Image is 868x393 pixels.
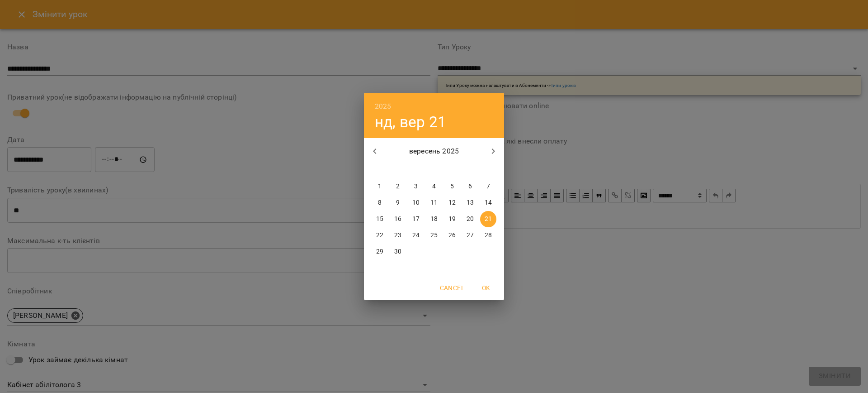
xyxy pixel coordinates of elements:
p: 7 [486,182,490,191]
button: 9 [390,195,406,211]
span: вт [390,165,406,174]
button: 2 [390,178,406,195]
button: 1 [372,178,388,195]
span: пн [372,165,388,174]
button: 30 [390,244,406,260]
p: 6 [468,182,472,191]
button: 8 [372,195,388,211]
span: чт [426,165,442,174]
p: 8 [378,198,382,207]
button: 20 [462,211,478,227]
span: ср [408,165,424,174]
button: 4 [426,178,442,195]
button: 11 [426,195,442,211]
button: 18 [426,211,442,227]
p: 3 [414,182,418,191]
button: 29 [372,244,388,260]
button: 6 [462,178,478,195]
button: 14 [480,195,496,211]
button: 2025 [375,100,392,113]
p: 16 [394,215,401,224]
span: Cancel [440,283,464,293]
button: 25 [426,227,442,244]
p: 24 [412,231,420,240]
button: 21 [480,211,496,227]
button: 23 [390,227,406,244]
p: 30 [394,247,401,256]
span: нд [480,165,496,174]
button: 26 [444,227,460,244]
span: пт [444,165,460,174]
p: 17 [412,215,420,224]
p: 26 [448,231,456,240]
p: 4 [432,182,436,191]
p: 20 [467,215,474,224]
p: 23 [394,231,401,240]
button: 28 [480,227,496,244]
p: 21 [485,215,492,224]
p: 2 [396,182,400,191]
button: Cancel [436,280,468,296]
button: OK [472,280,500,296]
p: 10 [412,198,420,207]
p: 9 [396,198,400,207]
p: 27 [467,231,474,240]
p: 19 [448,215,456,224]
span: OK [475,283,497,293]
p: 18 [430,215,438,224]
button: 5 [444,178,460,195]
button: 22 [372,227,388,244]
p: 28 [485,231,492,240]
p: вересень 2025 [386,146,483,157]
button: 7 [480,178,496,195]
button: 16 [390,211,406,227]
p: 25 [430,231,438,240]
p: 12 [448,198,456,207]
p: 22 [376,231,383,240]
button: 3 [408,178,424,195]
button: 19 [444,211,460,227]
button: 17 [408,211,424,227]
p: 15 [376,215,383,224]
p: 29 [376,247,383,256]
button: нд, вер 21 [375,113,446,131]
p: 13 [467,198,474,207]
p: 1 [378,182,382,191]
span: сб [462,165,478,174]
button: 10 [408,195,424,211]
button: 12 [444,195,460,211]
button: 27 [462,227,478,244]
p: 14 [485,198,492,207]
button: 24 [408,227,424,244]
p: 11 [430,198,438,207]
button: 13 [462,195,478,211]
button: 15 [372,211,388,227]
p: 5 [450,182,454,191]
